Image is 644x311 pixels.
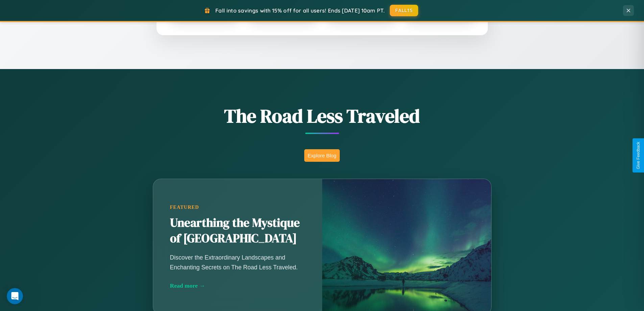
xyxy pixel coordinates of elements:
h2: Unearthing the Mystique of [GEOGRAPHIC_DATA] [170,215,305,246]
iframe: Intercom live chat [7,288,23,304]
p: Discover the Extraordinary Landscapes and Enchanting Secrets on The Road Less Traveled. [170,253,305,272]
div: Read more → [170,282,305,289]
div: Give Feedback [636,142,641,169]
h1: The Road Less Traveled [119,103,525,129]
div: Featured [170,204,305,210]
span: Fall into savings with 15% off for all users! Ends [DATE] 10am PT. [215,7,385,14]
button: Explore Blog [304,149,340,162]
button: FALL15 [390,5,418,16]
